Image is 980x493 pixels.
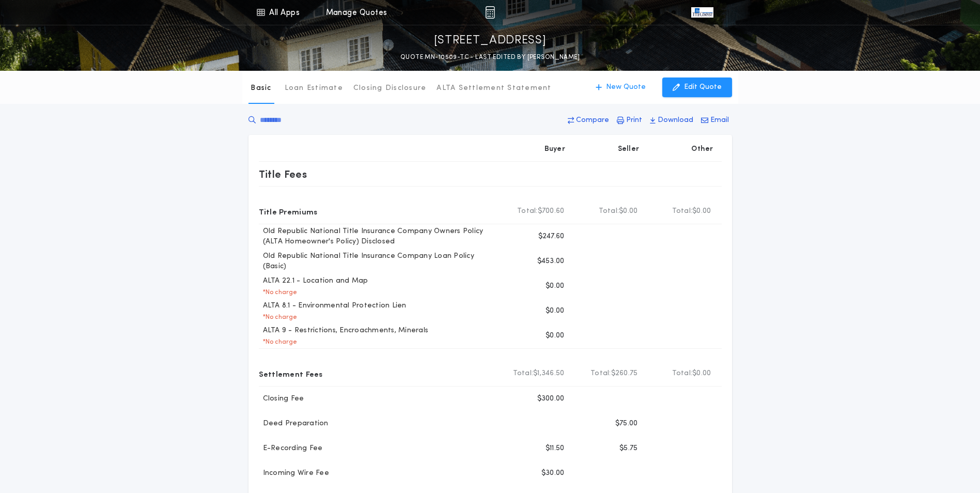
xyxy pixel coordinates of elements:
p: Settlement Fees [259,365,323,382]
p: QUOTE MN-10509-TC - LAST EDITED BY [PERSON_NAME] [400,52,580,63]
p: * No charge [259,288,298,297]
p: * No charge [259,313,298,321]
p: Deed Preparation [259,419,329,429]
p: Old Republic National Title Insurance Company Owners Policy (ALTA Homeowner's Policy) Disclosed [259,226,500,247]
p: Title Fees [259,166,307,182]
p: ALTA 22.1 - Location and Map [259,276,368,286]
p: Compare [576,115,609,126]
b: Total: [672,368,693,379]
button: Edit Quote [662,78,732,97]
button: Compare [565,111,612,130]
p: Closing Fee [259,394,304,404]
p: [STREET_ADDRESS] [434,33,547,49]
p: ALTA 9 - Restrictions, Encroachments, Minerals [259,326,429,336]
p: $0.00 [546,281,564,291]
b: Total: [513,368,534,379]
p: $11.50 [546,443,565,454]
p: Download [658,115,693,126]
p: $453.00 [537,256,565,267]
span: $0.00 [619,206,637,217]
p: Loan Estimate [285,83,343,94]
span: $700.60 [538,206,565,217]
p: $75.00 [615,419,638,429]
b: Total: [672,206,693,217]
p: ALTA 8.1 - Environmental Protection Lien [259,301,407,311]
p: $5.75 [619,443,637,454]
p: Email [710,115,729,126]
p: Other [691,144,713,155]
p: New Quote [606,82,646,93]
p: * No charge [259,338,298,346]
span: $260.75 [611,368,638,379]
p: $30.00 [541,468,565,479]
p: Title Premiums [259,203,318,220]
b: Total: [599,206,619,217]
p: Seller [618,144,640,155]
p: $300.00 [537,394,565,404]
p: Basic [251,83,271,94]
p: Buyer [545,144,565,155]
button: Email [698,111,732,130]
button: Print [614,111,645,130]
p: Old Republic National Title Insurance Company Loan Policy (Basic) [259,251,500,272]
img: img [485,6,495,19]
img: vs-icon [691,7,713,18]
p: $0.00 [546,331,564,341]
p: Print [626,115,642,126]
p: $247.60 [538,232,565,242]
p: ALTA Settlement Statement [437,83,551,94]
button: Download [647,111,696,130]
p: E-Recording Fee [259,443,323,454]
span: $0.00 [692,206,711,217]
span: $1,346.50 [533,368,564,379]
p: $0.00 [546,306,564,316]
b: Total: [517,206,538,217]
span: $0.00 [692,368,711,379]
p: Incoming Wire Fee [259,468,329,479]
button: New Quote [585,78,656,97]
p: Closing Disclosure [353,83,427,94]
p: Edit Quote [684,82,722,93]
b: Total: [590,368,611,379]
